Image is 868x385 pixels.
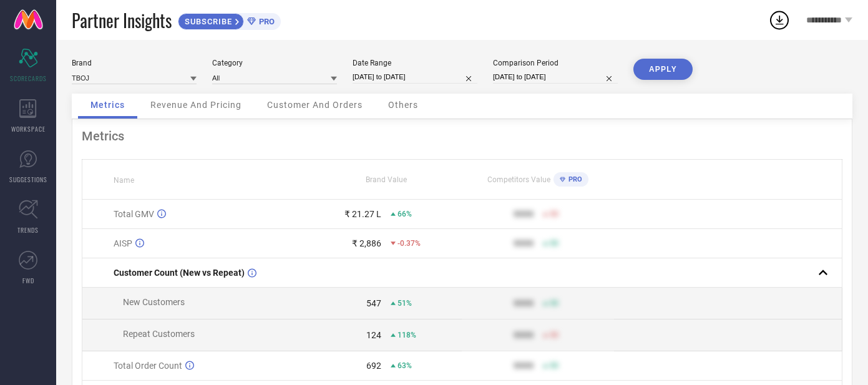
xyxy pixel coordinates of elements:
span: Repeat Customers [123,329,195,339]
span: Competitors Value [487,175,550,184]
div: Comparison Period [493,59,618,67]
div: Category [212,59,337,67]
span: Total GMV [114,209,154,219]
span: Others [388,100,418,110]
div: ₹ 21.27 L [344,209,381,219]
span: -0.37% [397,239,421,248]
span: New Customers [123,297,185,307]
span: AISP [114,238,132,248]
div: ₹ 2,886 [352,238,381,248]
span: 63% [397,361,412,370]
span: 50 [550,361,558,370]
span: SCORECARDS [10,74,47,83]
a: SUBSCRIBEPRO [178,10,281,30]
div: Brand [72,59,197,67]
span: Customer And Orders [267,100,363,110]
span: Partner Insights [72,7,172,33]
div: 9999 [514,238,534,248]
span: FWD [22,276,34,285]
span: 118% [397,331,416,339]
div: 9999 [514,298,534,308]
span: 50 [550,239,558,248]
span: 50 [550,210,558,218]
span: Metrics [90,100,125,110]
div: 9999 [514,209,534,219]
div: 547 [366,298,381,308]
div: Open download list [768,9,791,31]
span: TRENDS [17,225,39,235]
div: 9999 [514,330,534,340]
span: SUBSCRIBE [178,17,235,26]
button: APPLY [633,59,693,80]
span: Total Order Count [114,361,182,371]
span: 50 [550,299,558,308]
span: PRO [256,17,275,26]
input: Select comparison period [493,71,618,84]
div: Date Range [353,59,477,67]
div: Metrics [82,129,842,144]
span: Customer Count (New vs Repeat) [114,268,245,278]
span: 66% [397,210,412,218]
span: Revenue And Pricing [150,100,241,110]
span: WORKSPACE [11,124,46,134]
span: Name [114,176,134,185]
span: SUGGESTIONS [9,175,47,184]
span: Brand Value [366,175,407,184]
div: 692 [366,361,381,371]
div: 9999 [514,361,534,371]
input: Select date range [353,71,477,84]
span: PRO [565,175,582,183]
div: 124 [366,330,381,340]
span: 50 [550,331,558,339]
span: 51% [397,299,412,308]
